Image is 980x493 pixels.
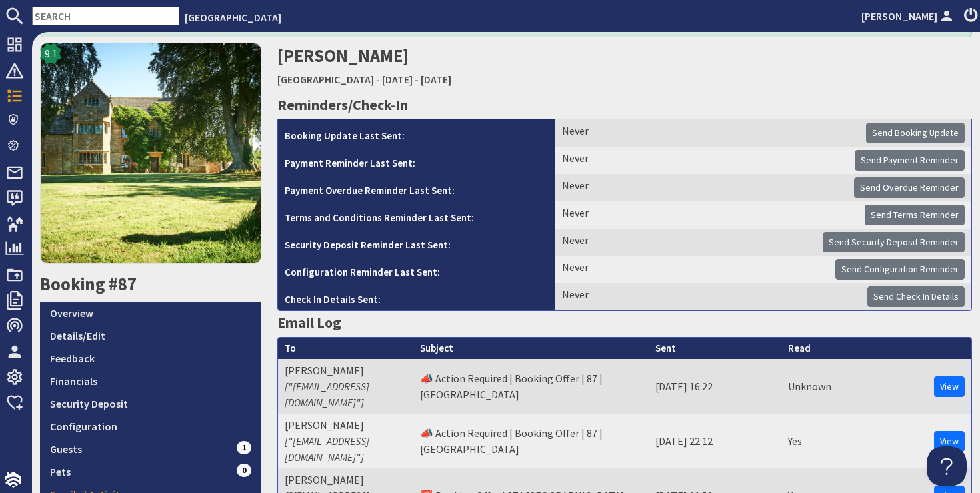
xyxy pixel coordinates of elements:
button: Send Payment Reminder [855,150,965,171]
button: Send Configuration Reminder [835,259,965,280]
i: ["[EMAIL_ADDRESS][DOMAIN_NAME]"] [285,434,369,464]
a: Guests1 [40,438,261,460]
td: Never [555,201,971,229]
button: Send Check In Details [867,286,965,307]
a: Financials [40,370,261,392]
h2: [PERSON_NAME] [277,43,735,90]
a: View [934,431,965,452]
td: [DATE] 16:22 [649,359,782,414]
th: Sent [649,338,782,360]
td: Never [555,283,971,310]
span: 9.1 [45,45,57,61]
a: View [934,376,965,397]
th: Read [781,338,838,360]
th: Booking Update Last Sent: [278,119,555,147]
a: Overview [40,302,261,324]
td: [PERSON_NAME] [278,359,414,414]
span: Send Security Deposit Reminder [829,236,959,248]
a: [GEOGRAPHIC_DATA] [277,73,374,86]
span: Send Terms Reminder [871,209,959,221]
span: Send Booking Update [872,127,959,139]
button: Send Overdue Reminder [854,177,965,198]
h2: Booking #87 [40,274,261,295]
th: Payment Overdue Reminder Last Sent: [278,174,555,201]
span: 1 [237,441,251,454]
td: Never [555,119,971,147]
td: Never [555,174,971,201]
button: Send Security Deposit Reminder [823,232,965,252]
span: - [376,73,380,86]
i: ["[EMAIL_ADDRESS][DOMAIN_NAME]"] [285,380,369,409]
a: 9.1 [40,43,261,274]
td: [DATE] 22:12 [649,414,782,468]
span: Send Overdue Reminder [860,181,959,193]
a: [DATE] - [DATE] [382,73,451,86]
td: Never [555,256,971,283]
th: Subject [413,338,648,360]
span: Send Configuration Reminder [841,263,959,275]
th: Configuration Reminder Last Sent: [278,256,555,283]
img: Primrose Manor's icon [40,43,261,264]
th: Terms and Conditions Reminder Last Sent: [278,201,555,229]
button: Send Terms Reminder [865,205,965,225]
h3: Reminders/Check-In [277,93,973,116]
a: [PERSON_NAME] [861,8,956,24]
a: Pets0 [40,460,261,483]
span: 0 [237,464,251,477]
td: Never [555,229,971,256]
a: [GEOGRAPHIC_DATA] [185,11,281,24]
a: Feedback [40,347,261,370]
h3: Email Log [277,311,973,334]
td: Never [555,147,971,174]
img: staytech_i_w-64f4e8e9ee0a9c174fd5317b4b171b261742d2d393467e5bdba4413f4f884c10.svg [5,472,21,488]
iframe: Toggle Customer Support [927,446,967,486]
button: Send Booking Update [866,123,965,143]
th: Payment Reminder Last Sent: [278,147,555,174]
td: Yes [781,414,838,468]
th: Security Deposit Reminder Last Sent: [278,229,555,256]
a: Configuration [40,415,261,438]
a: Security Deposit [40,392,261,415]
td: 📣 Action Required | Booking Offer | 87 | [GEOGRAPHIC_DATA] [413,414,648,468]
span: Send Check In Details [873,290,959,302]
a: Details/Edit [40,324,261,347]
th: To [278,338,414,360]
td: Unknown [781,359,838,414]
span: Send Payment Reminder [861,154,959,166]
td: [PERSON_NAME] [278,414,414,468]
input: SEARCH [32,7,179,25]
th: Check In Details Sent: [278,283,555,310]
td: 📣 Action Required | Booking Offer | 87 | [GEOGRAPHIC_DATA] [413,359,648,414]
